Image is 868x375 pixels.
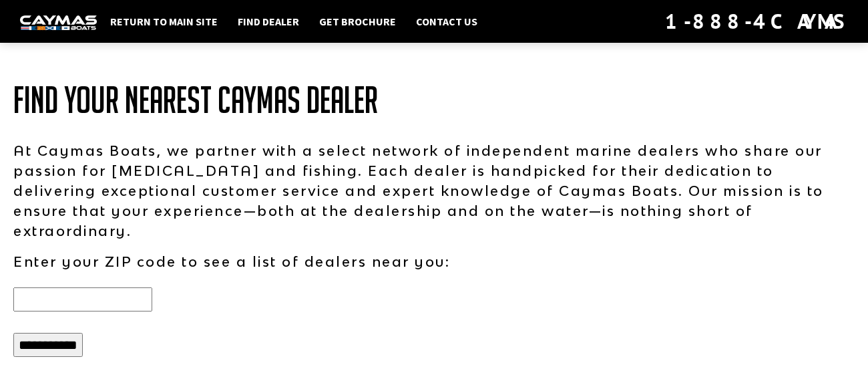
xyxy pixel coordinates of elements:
a: Find Dealer [231,13,306,30]
a: Contact Us [409,13,484,30]
img: white-logo-c9c8dbefe5ff5ceceb0f0178aa75bf4bb51f6bca0971e226c86eb53dfe498488.png [20,15,97,29]
div: 1-888-4CAYMAS [665,7,848,36]
p: Enter your ZIP code to see a list of dealers near you: [13,251,855,271]
a: Return to main site [103,13,224,30]
a: Get Brochure [312,13,403,30]
p: At Caymas Boats, we partner with a select network of independent marine dealers who share our pas... [13,140,855,241]
h1: Find Your Nearest Caymas Dealer [13,80,855,120]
